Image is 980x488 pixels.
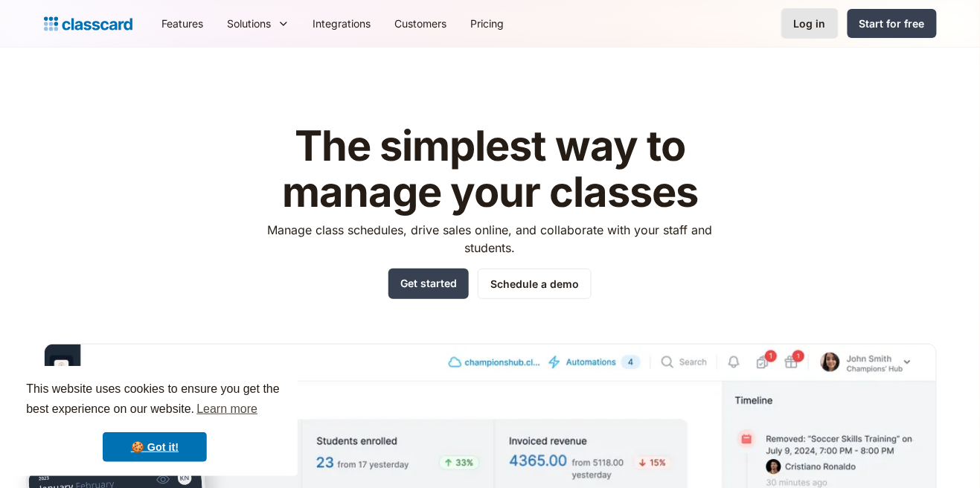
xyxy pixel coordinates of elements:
span: This website uses cookies to ensure you get the best experience on our website. [26,380,284,420]
h1: The simplest way to manage your classes [254,123,726,215]
div: Solutions [228,16,272,31]
a: Features [150,7,216,40]
a: Schedule a demo [478,269,592,299]
a: Integrations [301,7,383,40]
p: Manage class schedules, drive sales online, and collaborate with your staff and students. [254,221,726,257]
div: Log in [794,16,826,31]
a: Pricing [459,7,516,40]
a: Customers [383,7,459,40]
div: cookieconsent [12,366,298,476]
a: Get started [388,269,469,299]
a: Log in [781,8,839,39]
div: Solutions [216,7,301,40]
a: Start for free [848,9,937,38]
a: dismiss cookie message [103,432,207,462]
div: Start for free [859,16,925,31]
a: learn more about cookies [194,398,260,420]
a: home [44,13,132,34]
